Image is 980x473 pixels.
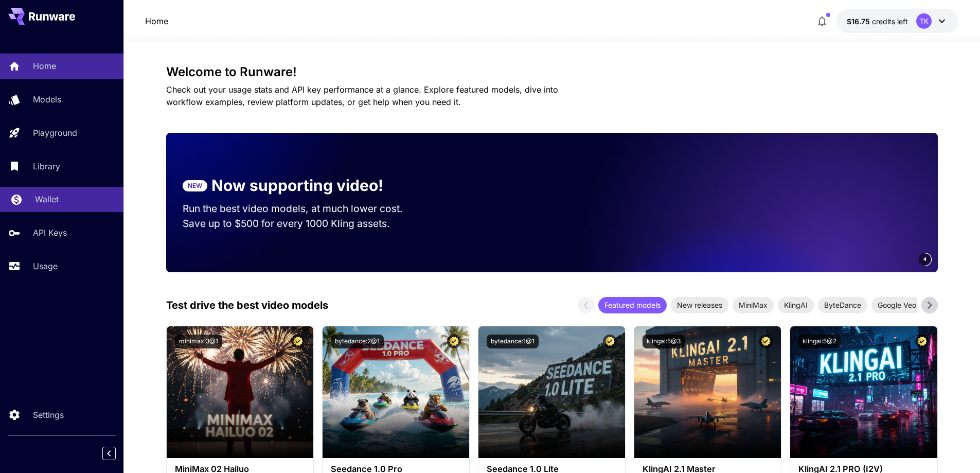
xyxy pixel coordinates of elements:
div: $16.7481 [847,16,908,27]
button: Certified Model – Vetted for best performance and includes a commercial license. [603,335,617,348]
p: Library [33,160,60,172]
button: bytedance:2@1 [331,335,384,348]
div: Google Veo [871,297,922,313]
button: $16.7481TK [836,9,958,33]
span: New releases [671,300,728,310]
img: alt [167,326,313,458]
button: bytedance:1@1 [487,335,539,348]
p: Image Inference [148,129,195,136]
p: Run the best video models, at much lower cost. [183,201,422,216]
div: KlingAI [778,297,814,313]
div: Featured models [598,297,667,313]
h3: Welcome to Runware! [166,65,938,79]
div: TK [916,13,932,29]
p: Playground [33,127,77,139]
span: $16.75 [847,17,872,26]
nav: breadcrumb [145,15,168,27]
p: Home [33,60,56,72]
p: API Keys [33,226,67,239]
span: 4 [923,255,926,263]
button: minimax:3@1 [175,335,222,348]
span: Google Veo [871,300,922,310]
p: Wallet [35,193,59,205]
p: Background Removal [148,166,210,173]
span: KlingAI [778,300,814,310]
img: alt [634,326,781,458]
p: PhotoMaker [148,222,183,230]
p: Settings [33,409,64,421]
a: Home [145,15,168,27]
button: Collapse sidebar [102,447,116,460]
button: klingai:5@2 [798,335,841,348]
p: Models [33,93,61,106]
p: Video Inference [148,147,194,154]
div: ByteDance [818,297,867,313]
span: Featured models [598,300,667,310]
img: alt [790,326,937,458]
p: Usage [33,260,58,272]
p: Save up to $500 for every 1000 Kling assets. [183,216,422,231]
button: Certified Model – Vetted for best performance and includes a commercial license. [759,335,773,348]
p: Image Upscale [148,185,191,192]
p: ControlNet Preprocess [148,204,215,211]
p: Now supporting video! [211,174,383,197]
button: Certified Model – Vetted for best performance and includes a commercial license. [447,335,461,348]
div: Collapse sidebar [110,444,123,463]
span: credits left [872,17,908,26]
button: klingai:5@3 [643,335,685,348]
span: MiniMax [733,300,774,310]
p: Test drive the best video models [166,297,328,313]
button: Certified Model – Vetted for best performance and includes a commercial license. [291,335,305,348]
img: alt [323,326,469,458]
span: Check out your usage stats and API key performance at a glance. Explore featured models, dive int... [166,84,558,107]
img: alt [478,326,625,458]
button: Certified Model – Vetted for best performance and includes a commercial license. [915,335,929,348]
div: MiniMax [733,297,774,313]
div: New releases [671,297,728,313]
span: ByteDance [818,300,867,310]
